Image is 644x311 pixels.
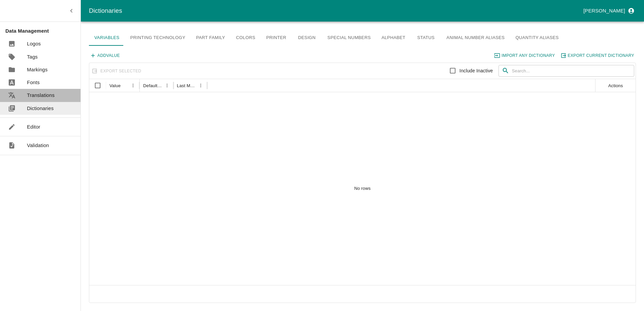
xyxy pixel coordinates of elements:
[177,83,196,88] div: Last Modified
[581,5,636,16] button: profile
[191,30,230,46] a: Part Family
[292,30,322,46] a: Design
[27,142,49,149] p: Validation
[27,66,47,73] p: Markings
[27,105,54,112] p: Dictionaries
[109,83,121,88] div: Value
[89,51,122,60] button: AddValue
[411,30,441,46] a: Status
[608,83,623,88] div: Actions
[493,51,557,60] button: import
[125,30,191,46] a: Printing Technology
[89,92,636,285] div: No rows
[512,65,634,77] input: Search...
[89,6,581,16] div: Dictionaries
[510,30,564,46] a: Quantity aliases
[27,40,41,47] p: Logos
[27,53,38,61] p: Tags
[322,30,376,46] a: Special numbers
[230,30,261,46] a: Colors
[196,81,205,90] button: Last Modified column menu
[261,30,292,46] a: Printer
[27,92,55,99] p: Translations
[583,7,625,14] p: [PERSON_NAME]
[27,79,40,86] p: Fonts
[5,27,80,35] p: Data Management
[441,30,510,46] a: Animal Number aliases
[376,30,411,46] a: Alphabet
[27,123,40,131] p: Editor
[89,30,125,46] a: Variables
[163,81,172,90] button: Default value column menu
[559,51,636,60] button: export
[143,83,163,88] div: Default value
[459,67,493,74] p: Include Inactive
[129,81,138,90] button: Value column menu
